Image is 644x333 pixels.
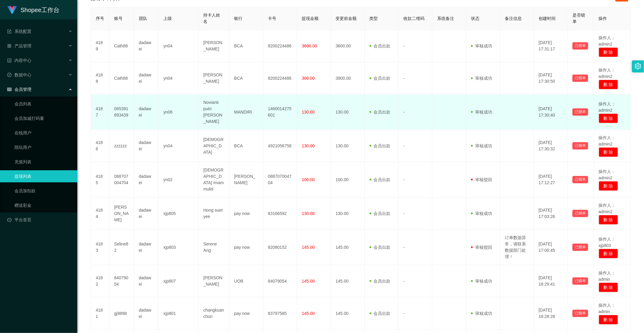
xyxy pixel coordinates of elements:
[302,16,319,21] span: 提现金额
[572,108,588,116] button: 已锁单
[7,87,31,92] span: 会员管理
[7,29,11,34] i: 图标: form
[91,265,109,297] td: 4182
[599,169,616,180] span: 操作人：admin2
[534,162,568,197] td: [DATE] 17:12:27
[534,265,568,297] td: [DATE] 16:29:41
[199,30,229,62] td: [PERSON_NAME]
[599,114,618,123] button: 删 除
[229,297,263,330] td: pay now
[500,230,534,265] td: 订单数据异常，请联系数据部门处理！
[599,47,618,57] button: 删 除
[471,245,492,250] span: 审核驳回
[331,30,365,62] td: 3600.00
[505,16,522,21] span: 备注信息
[599,303,616,314] span: 操作人：admin
[599,147,618,157] button: 删 除
[302,143,315,148] span: 130.00
[159,297,198,330] td: xjp801
[163,16,172,21] span: 上级
[134,162,159,197] td: dadawei
[599,271,616,282] span: 操作人：admin
[263,197,297,230] td: 83166592
[159,162,198,197] td: yn02
[534,94,568,130] td: [DATE] 17:30:40
[229,230,263,265] td: pay now
[534,197,568,230] td: [DATE] 17:03:26
[159,230,198,265] td: xjp803
[370,43,391,48] span: 会员出款
[403,211,405,216] span: -
[370,279,391,283] span: 会员出款
[159,265,198,297] td: xjp807
[370,76,391,81] span: 会员出款
[331,230,365,265] td: 145.00
[159,94,198,130] td: yn06
[599,35,616,46] span: 操作人：admin2
[14,127,72,139] a: 在线用户
[199,130,229,162] td: [DEMOGRAPHIC_DATA]
[599,16,607,21] span: 操作
[572,310,588,317] button: 已锁单
[91,130,109,162] td: 4186
[370,110,391,114] span: 会员出款
[403,177,405,182] span: -
[471,16,479,21] span: 状态
[229,265,263,297] td: UOB
[263,230,297,265] td: 82080152
[134,230,159,265] td: dadawei
[599,315,618,325] button: 删 除
[302,110,315,114] span: 130.00
[302,311,315,316] span: 145.00
[7,58,31,63] span: 内容中心
[599,215,618,225] button: 删 除
[331,94,365,130] td: 130.00
[599,249,618,258] button: 删 除
[139,16,147,21] span: 团队
[263,297,297,330] td: 83797585
[114,16,123,21] span: 账号
[370,16,378,21] span: 类型
[109,265,134,297] td: 84079054
[572,75,588,82] button: 已锁单
[109,130,134,162] td: zzzzzz
[7,72,31,77] span: 数据中心
[534,130,568,162] td: [DATE] 17:30:32
[109,30,134,62] td: Cath88
[203,13,220,24] span: 持卡人姓名
[21,0,59,20] h1: Shopee工作台
[534,30,568,62] td: [DATE] 17:31:17
[263,162,297,197] td: 088707004704
[7,6,17,14] img: logo.9652507e.png
[331,130,365,162] td: 130.00
[572,210,588,217] button: 已锁单
[302,76,315,81] span: 300.00
[534,62,568,94] td: [DATE] 17:30:50
[199,230,229,265] td: Serene Ang
[159,30,198,62] td: yn04
[302,43,317,48] span: 3600.00
[572,277,588,285] button: 已锁单
[91,30,109,62] td: 4189
[599,135,616,146] span: 操作人：admin2
[159,62,198,94] td: yn04
[7,29,31,34] span: 系统配置
[403,311,405,316] span: -
[471,279,492,283] span: 审核成功
[302,245,315,250] span: 145.00
[109,94,134,130] td: 085391893439
[370,143,391,148] span: 会员出款
[599,283,618,292] button: 删 除
[91,297,109,330] td: 4181
[263,30,297,62] td: 8200224486
[471,311,492,316] span: 审核成功
[403,76,405,81] span: -
[199,297,229,330] td: changkuanchun
[229,30,263,62] td: BCA
[263,94,297,130] td: 1460014275601
[403,110,405,114] span: -
[471,211,492,216] span: 审核成功
[331,265,365,297] td: 145.00
[7,214,72,226] a: 图标: dashboard平台首页
[263,62,297,94] td: 8200224486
